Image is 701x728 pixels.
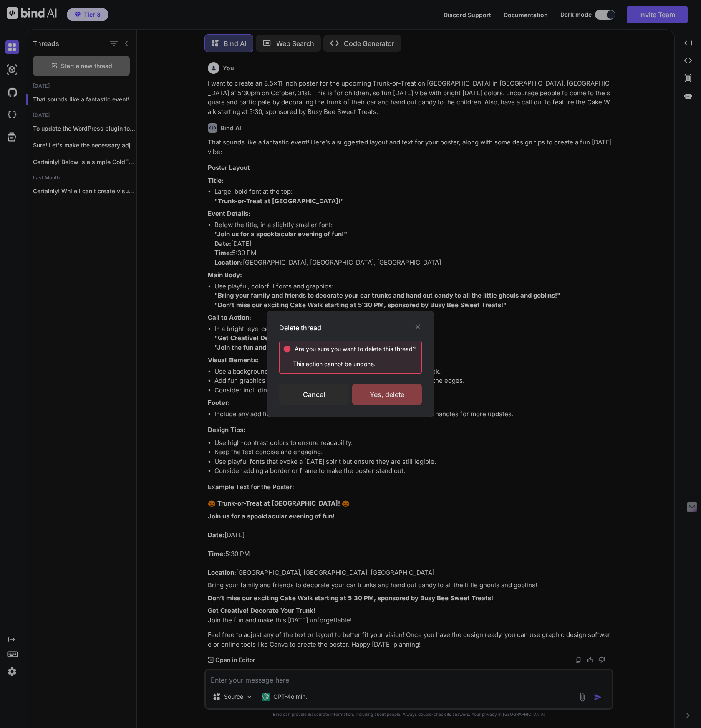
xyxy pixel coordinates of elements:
span: thread [393,345,413,352]
p: This action cannot be undone. [283,360,421,368]
div: Cancel [279,384,349,405]
h3: Delete thread [279,323,321,333]
div: Are you sure you want to delete this ? [295,345,416,353]
div: Yes, delete [352,384,422,405]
